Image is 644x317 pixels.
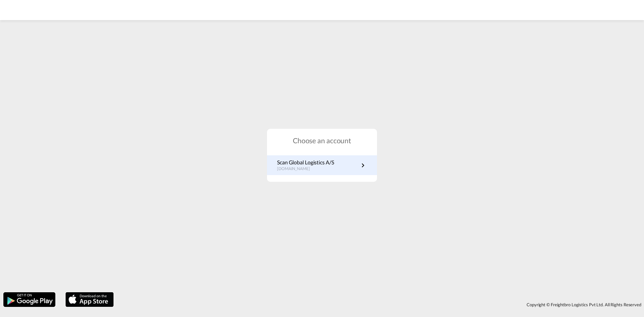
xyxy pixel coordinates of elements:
[359,161,367,169] md-icon: icon-chevron-right
[277,159,334,166] p: Scan Global Logistics A/S
[3,292,56,308] img: google.png
[65,292,114,308] img: apple.png
[267,136,377,145] h1: Choose an account
[277,159,367,172] a: Scan Global Logistics A/S[DOMAIN_NAME]
[117,299,644,310] div: Copyright © Freightbro Logistics Pvt Ltd. All Rights Reserved
[277,166,334,172] p: [DOMAIN_NAME]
